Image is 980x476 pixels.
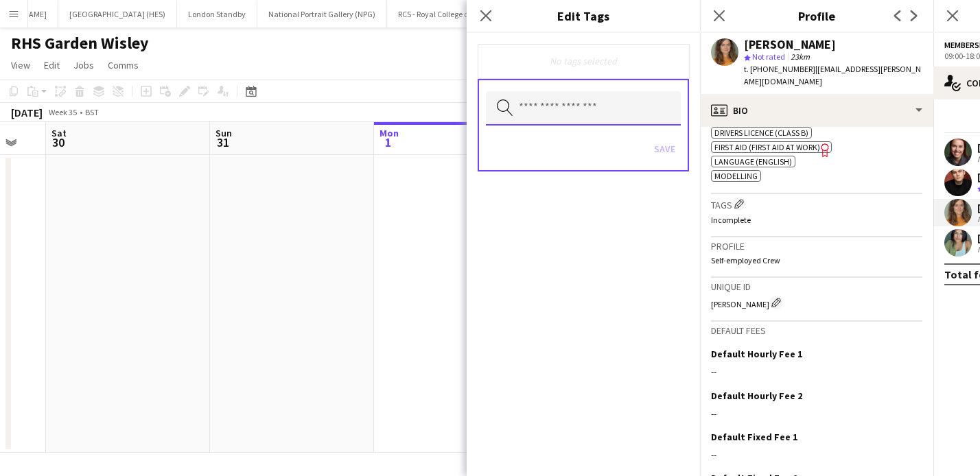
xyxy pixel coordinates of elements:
[700,7,933,25] h3: Profile
[711,407,922,420] div: --
[58,1,177,27] button: [GEOGRAPHIC_DATA] (HES)
[711,324,922,337] h3: Default fees
[387,1,515,27] button: RCS - Royal College of Surgeons
[44,59,60,71] span: Edit
[11,59,30,71] span: View
[711,281,922,293] h3: Unique ID
[744,64,815,74] span: t. [PHONE_NUMBER]
[714,171,758,181] span: Modelling
[714,156,792,167] span: Language (English)
[68,56,100,74] a: Jobs
[11,106,43,119] div: [DATE]
[11,33,149,53] h1: RHS Garden Wisley
[215,127,232,139] span: Sun
[700,94,933,127] div: Bio
[49,134,67,150] span: 30
[257,1,387,27] button: National Portrait Gallery (NPG)
[711,390,802,402] h3: Default Hourly Fee 2
[45,107,80,117] span: Week 35
[711,255,922,265] p: Self-employed Crew
[467,7,700,25] h3: Edit Tags
[714,142,820,152] span: First Aid (First Aid At Work)
[711,240,922,252] h3: Profile
[711,296,922,309] div: [PERSON_NAME]
[377,134,399,150] span: 1
[38,56,65,74] a: Edit
[108,59,139,71] span: Comms
[744,38,836,51] div: [PERSON_NAME]
[711,197,922,211] h3: Tags
[73,59,94,71] span: Jobs
[711,215,922,225] p: Incomplete
[102,56,144,74] a: Comms
[489,55,678,67] div: No tags selected
[711,431,797,443] h3: Default Fixed Fee 1
[213,134,232,150] span: 31
[744,64,921,86] span: | [EMAIL_ADDRESS][PERSON_NAME][DOMAIN_NAME]
[711,366,922,378] div: --
[714,128,808,138] span: Drivers Licence (Class B)
[51,127,67,139] span: Sat
[5,56,36,74] a: View
[752,51,785,62] span: Not rated
[788,51,813,62] span: 23km
[380,127,399,139] span: Mon
[711,348,802,360] h3: Default Hourly Fee 1
[85,107,99,117] div: BST
[711,449,922,461] div: --
[177,1,257,27] button: London Standby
